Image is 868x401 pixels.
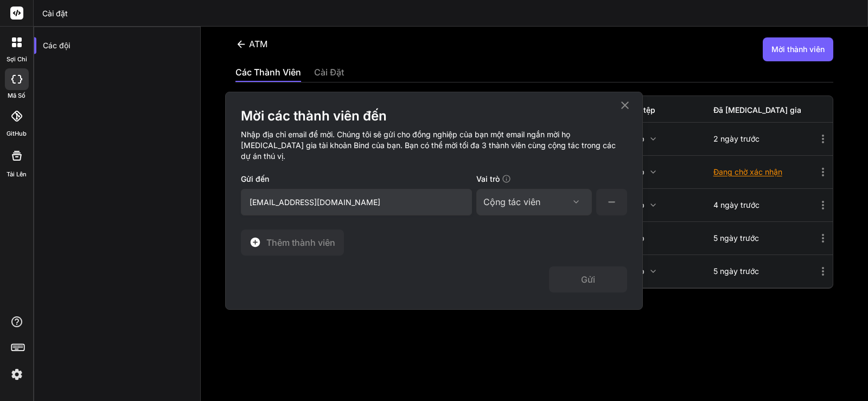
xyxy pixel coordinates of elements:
font: Gửi đến [241,174,269,183]
button: Gửi [549,266,627,292]
button: Thêm thành viên [241,230,344,256]
font: Vai trò [476,174,500,183]
div: Cộng tác viên [483,195,585,208]
input: Nhập email của thành viên nhóm [241,189,472,215]
font: Nhập địa chỉ email để mời. Chúng tôi sẽ gửi cho đồng nghiệp của bạn một email ngắn mời họ [MEDICA... [241,130,616,161]
font: Gửi [581,274,595,285]
font: Thêm thành viên [266,237,335,248]
font: Mời các thành viên đến [241,108,387,124]
font: Cộng tác viên [483,196,540,207]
